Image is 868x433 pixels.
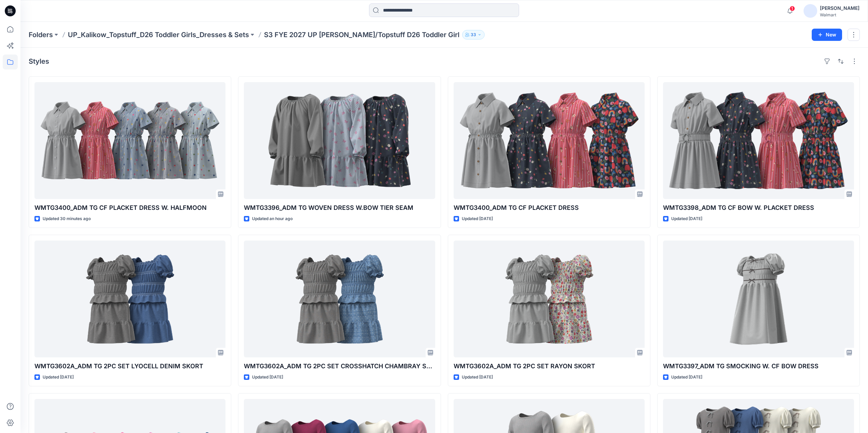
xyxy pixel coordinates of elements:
[820,4,859,12] div: [PERSON_NAME]
[244,203,435,213] p: WMTG3396_ADM TG WOVEN DRESS W.BOW TIER SEAM
[43,215,91,222] p: Updated 30 minutes ago
[471,31,476,38] p: 33
[454,361,645,371] p: WMTG3602A_ADM TG 2PC SET RAYON SKORT
[671,374,702,381] p: Updated [DATE]
[790,6,795,11] span: 1
[34,203,225,213] p: WMTG3400_ADM TG CF PLACKET DRESS W. HALFMOON
[244,361,435,371] p: WMTG3602A_ADM TG 2PC SET CROSSHATCH CHAMBRAY SKORT
[663,361,854,371] p: WMTG3397_ADM TG SMOCKING W. CF BOW DRESS
[804,4,817,18] img: avatar
[663,82,854,199] a: WMTG3398_ADM TG CF BOW W. PLACKET DRESS
[454,203,645,213] p: WMTG3400_ADM TG CF PLACKET DRESS
[663,203,854,213] p: WMTG3398_ADM TG CF BOW W. PLACKET DRESS
[34,82,225,199] a: WMTG3400_ADM TG CF PLACKET DRESS W. HALFMOON
[252,215,293,222] p: Updated an hour ago
[29,30,53,40] a: Folders
[244,241,435,357] a: WMTG3602A_ADM TG 2PC SET CROSSHATCH CHAMBRAY SKORT
[29,57,49,65] h4: Styles
[244,82,435,199] a: WMTG3396_ADM TG WOVEN DRESS W.BOW TIER SEAM
[264,30,459,40] p: S3 FYE 2027 UP [PERSON_NAME]/Topstuff D26 Toddler Girl
[671,215,702,222] p: Updated [DATE]
[252,374,283,381] p: Updated [DATE]
[462,374,493,381] p: Updated [DATE]
[68,30,249,40] a: UP_Kalikow_Topstuff_D26 Toddler Girls_Dresses & Sets
[43,374,74,381] p: Updated [DATE]
[812,29,842,41] button: New
[462,215,493,222] p: Updated [DATE]
[820,12,859,17] div: Walmart
[462,30,485,40] button: 33
[34,361,225,371] p: WMTG3602A_ADM TG 2PC SET LYOCELL DENIM SKORT
[454,241,645,357] a: WMTG3602A_ADM TG 2PC SET RAYON SKORT
[663,241,854,357] a: WMTG3397_ADM TG SMOCKING W. CF BOW DRESS
[34,241,225,357] a: WMTG3602A_ADM TG 2PC SET LYOCELL DENIM SKORT
[454,82,645,199] a: WMTG3400_ADM TG CF PLACKET DRESS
